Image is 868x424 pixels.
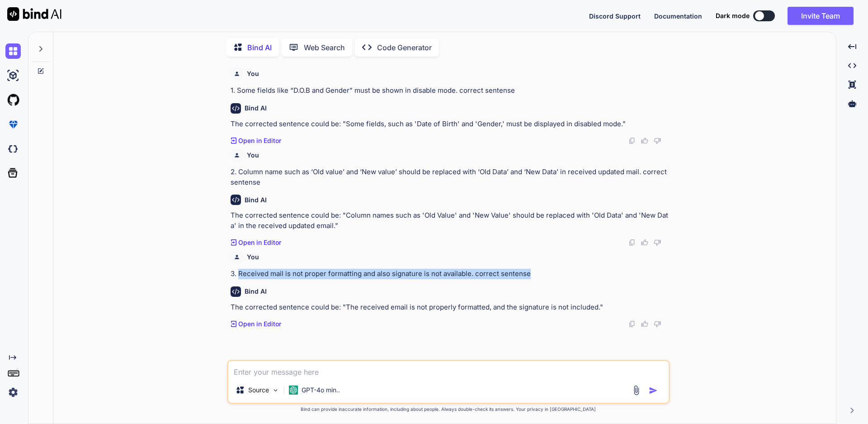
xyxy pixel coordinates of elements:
[589,11,641,21] button: Discord Support
[589,12,641,20] span: Discord Support
[272,386,279,394] img: Pick Models
[247,151,259,160] h6: You
[245,195,267,205] h6: Bind AI
[654,12,702,20] span: Documentation
[238,136,281,145] p: Open in Editor
[231,210,668,231] p: The corrected sentence could be: "Column names such as 'Old Value' and 'New Value' should be repl...
[238,238,281,247] p: Open in Editor
[302,386,340,395] p: GPT-4o min..
[641,137,648,144] img: like
[628,137,636,144] img: copy
[231,167,668,187] p: 2. Column name such as ‘Old value’ and ‘New value’ should be replaced with ‘Old Data’ and ‘New Da...
[641,320,648,328] img: like
[654,137,661,144] img: dislike
[628,320,636,328] img: copy
[231,86,668,96] p: 1. Some fields like “D.O.B and Gender” must be shown in disable mode. correct sentense
[5,117,21,132] img: premium
[247,69,259,78] h6: You
[628,239,636,246] img: copy
[289,386,298,395] img: GPT-4o mini
[654,320,661,328] img: dislike
[231,119,668,129] p: The corrected sentence could be: "Some fields, such as 'Date of Birth' and 'Gender,' must be disp...
[304,42,345,53] p: Web Search
[641,239,648,246] img: like
[248,386,269,395] p: Source
[716,11,750,20] span: Dark mode
[247,42,272,53] p: Bind AI
[5,43,21,59] img: chat
[654,239,661,246] img: dislike
[788,7,854,25] button: Invite Team
[5,141,21,157] img: darkCloudIdeIcon
[7,7,61,21] img: Bind AI
[377,42,432,53] p: Code Generator
[247,252,259,262] h6: You
[5,385,21,400] img: settings
[631,385,642,395] img: attachment
[5,68,21,83] img: ai-studio
[238,319,281,329] p: Open in Editor
[245,287,267,296] h6: Bind AI
[245,104,267,113] h6: Bind AI
[231,269,668,279] p: 3. Received mail is not proper formatting and also signature is not available. correct sentense
[5,92,21,108] img: githubLight
[649,386,658,395] img: icon
[654,11,702,21] button: Documentation
[227,406,670,413] p: Bind can provide inaccurate information, including about people. Always double-check its answers....
[231,302,668,313] p: The corrected sentence could be: "The received email is not properly formatted, and the signature...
